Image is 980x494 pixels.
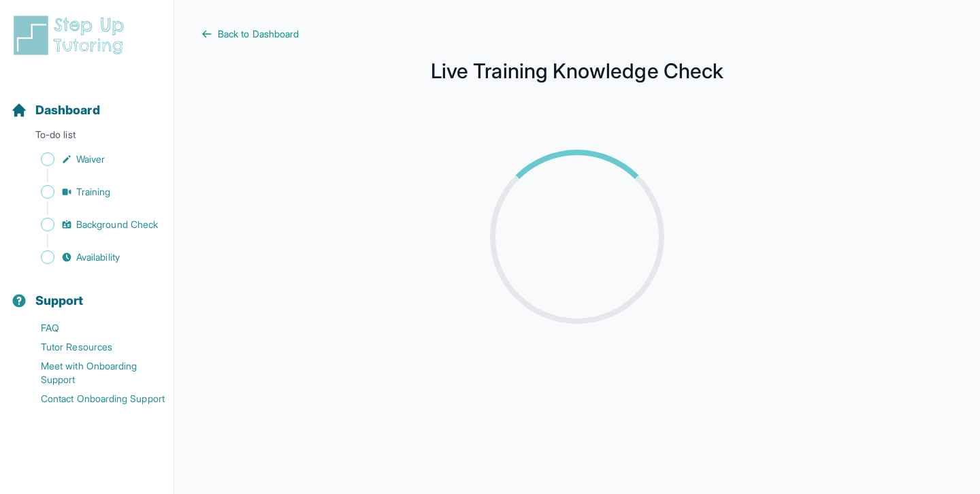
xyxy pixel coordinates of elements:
img: logo [11,14,132,57]
span: Availability [76,250,120,264]
a: Background Check [11,215,174,234]
a: Meet with Onboarding Support [11,357,174,389]
span: Training [76,185,111,199]
span: Support [35,291,84,310]
a: Back to Dashboard [201,27,953,41]
span: Back to Dashboard [218,27,299,41]
a: Dashboard [11,101,100,120]
span: Dashboard [35,101,100,120]
a: Waiver [11,150,174,169]
a: Contact Onboarding Support [11,389,174,408]
h1: Live Training Knowledge Check [201,63,953,79]
span: Waiver [76,152,105,166]
a: Training [11,182,174,201]
p: To-do list [5,128,168,147]
button: Dashboard [5,79,168,125]
a: FAQ [11,318,174,337]
span: Background Check [76,218,158,231]
button: Support [5,269,168,316]
a: Tutor Resources [11,337,174,357]
a: Availability [11,248,174,267]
